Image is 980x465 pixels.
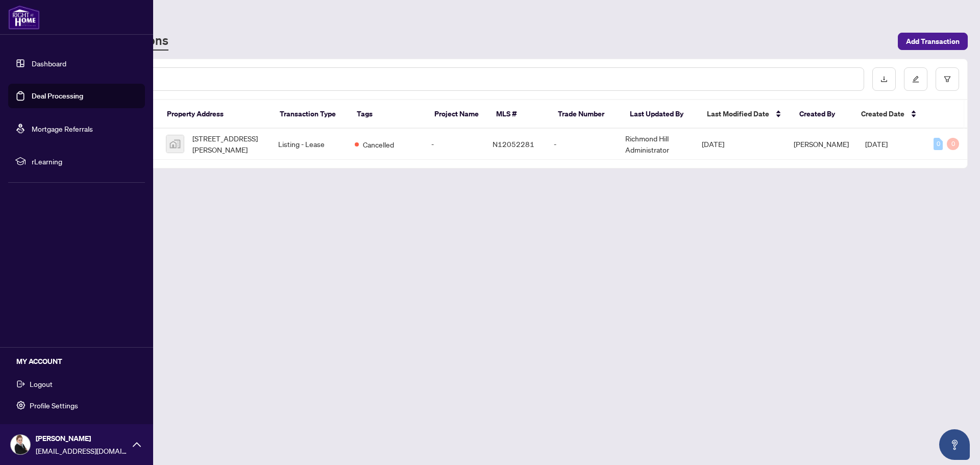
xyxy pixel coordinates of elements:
[32,156,138,167] span: rLearning
[30,376,53,392] span: Logout
[707,108,769,119] span: Last Modified Date
[872,67,896,91] button: download
[861,108,904,119] span: Created Date
[699,100,791,129] th: Last Modified Date
[898,33,968,50] button: Add Transaction
[36,445,128,456] span: [EMAIL_ADDRESS][DOMAIN_NAME]
[702,139,724,149] span: [DATE]
[493,139,534,149] span: N12052281
[936,67,959,91] button: filter
[36,433,128,444] span: [PERSON_NAME]
[426,100,488,129] th: Project Name
[272,100,349,129] th: Transaction Type
[8,375,145,393] button: Logout
[32,91,83,101] a: Deal Processing
[904,67,927,91] button: edit
[550,100,622,129] th: Trade Number
[270,129,347,160] td: Listing - Lease
[939,429,970,460] button: Open asap
[16,356,145,367] h5: MY ACCOUNT
[622,100,699,129] th: Last Updated By
[423,129,484,160] td: -
[32,59,66,68] a: Dashboard
[159,100,272,129] th: Property Address
[349,100,426,129] th: Tags
[880,76,888,83] span: download
[944,76,951,83] span: filter
[192,133,262,155] span: [STREET_ADDRESS][PERSON_NAME]
[617,129,694,160] td: Richmond Hill Administrator
[865,139,888,149] span: [DATE]
[853,100,925,129] th: Created Date
[934,138,943,150] div: 0
[8,397,145,414] button: Profile Settings
[947,138,959,150] div: 0
[363,139,394,150] span: Cancelled
[166,135,184,153] img: thumbnail-img
[30,397,78,413] span: Profile Settings
[546,129,617,160] td: -
[794,139,849,149] span: [PERSON_NAME]
[11,435,30,454] img: Profile Icon
[488,100,550,129] th: MLS #
[906,33,960,50] span: Add Transaction
[8,5,40,30] img: logo
[912,76,919,83] span: edit
[791,100,853,129] th: Created By
[32,124,93,133] a: Mortgage Referrals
